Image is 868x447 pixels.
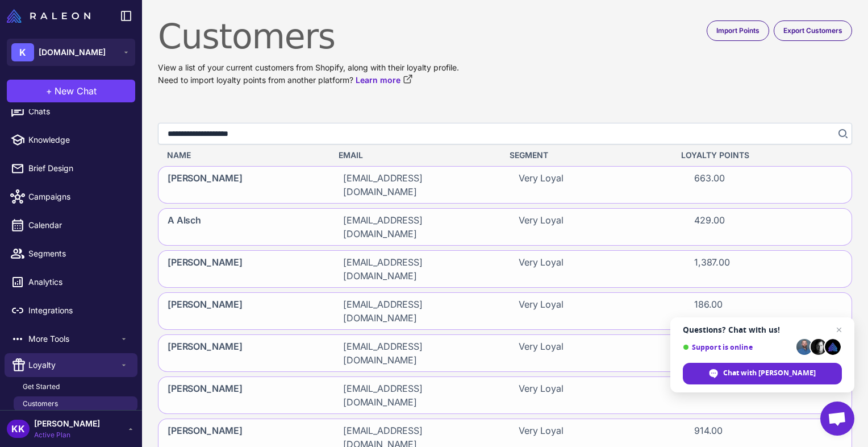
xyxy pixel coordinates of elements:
p: View a list of your current customers from Shopify, along with their loyalty profile. [158,61,852,74]
span: Calendar [28,219,128,231]
span: 1,387.00 [694,255,730,283]
div: Open chat [820,402,854,436]
span: Segments [28,247,128,260]
span: [EMAIL_ADDRESS][DOMAIN_NAME] [343,382,491,409]
span: Support is online [683,343,792,351]
span: [PERSON_NAME] [168,171,243,198]
span: New Chat [55,84,97,98]
a: Get Started [14,379,137,394]
a: Knowledge [5,128,137,152]
span: Questions? Chat with us! [683,325,842,334]
span: Customers [23,399,58,409]
div: K [11,43,34,61]
span: Segment [510,149,548,162]
h1: Customers [158,16,852,57]
span: 663.00 [694,171,725,198]
span: [EMAIL_ADDRESS][DOMAIN_NAME] [343,171,491,198]
span: Very Loyal [519,213,563,241]
span: [PERSON_NAME] [168,255,243,283]
span: [PERSON_NAME] [34,417,100,430]
a: Raleon Logo [7,9,95,23]
span: 822.00 [694,382,725,409]
a: Segments [5,242,137,266]
span: [EMAIL_ADDRESS][DOMAIN_NAME] [343,213,491,241]
div: KK [7,420,30,438]
span: [PERSON_NAME] [168,340,243,367]
span: Close chat [832,323,846,337]
span: Very Loyal [519,340,563,367]
span: Analytics [28,276,128,288]
a: Analytics [5,270,137,294]
div: [PERSON_NAME][EMAIL_ADDRESS][DOMAIN_NAME]Very Loyal822.00 [158,376,852,414]
span: [EMAIL_ADDRESS][DOMAIN_NAME] [343,255,491,283]
span: Very Loyal [519,171,563,198]
div: [PERSON_NAME][EMAIL_ADDRESS][DOMAIN_NAME]Very Loyal1,387.00 [158,250,852,288]
button: K[DOMAIN_NAME] [7,39,135,66]
span: Very Loyal [519,255,563,283]
span: [PERSON_NAME] [168,297,243,325]
div: Chat with Raleon [683,363,842,384]
span: [PERSON_NAME] [168,382,243,409]
button: +New Chat [7,80,135,102]
p: Need to import loyalty points from another platform? [158,74,852,86]
span: [DOMAIN_NAME] [39,46,106,59]
span: Campaigns [28,191,128,203]
a: Chats [5,100,137,123]
span: Brief Design [28,162,128,175]
span: A Alsch [168,213,201,241]
span: Very Loyal [519,297,563,325]
span: Export Customers [783,26,842,36]
span: Loyalty Points [681,149,749,162]
div: A Alsch[EMAIL_ADDRESS][DOMAIN_NAME]Very Loyal429.00 [158,208,852,246]
a: Calendar [5,213,137,237]
span: Active Plan [34,430,100,440]
span: More Tools [28,333,119,345]
span: Email [339,149,363,162]
span: Name [167,149,191,162]
div: [PERSON_NAME][EMAIL_ADDRESS][DOMAIN_NAME]Very Loyal663.00 [158,166,852,204]
span: 429.00 [694,213,725,241]
div: [PERSON_NAME][EMAIL_ADDRESS][DOMAIN_NAME]Very Loyal388.00 [158,334,852,372]
a: Customers [14,396,137,411]
a: Brief Design [5,156,137,180]
span: Loyalty [28,359,119,371]
span: + [46,84,52,98]
img: Raleon Logo [7,9,90,23]
span: 186.00 [694,297,723,325]
span: Chats [28,105,128,118]
span: Integrations [28,304,128,317]
div: [PERSON_NAME][EMAIL_ADDRESS][DOMAIN_NAME]Very Loyal186.00 [158,292,852,330]
a: Learn more [356,74,413,86]
a: Integrations [5,299,137,322]
span: Knowledge [28,134,128,146]
span: [EMAIL_ADDRESS][DOMAIN_NAME] [343,340,491,367]
span: Import Points [716,26,759,36]
span: [EMAIL_ADDRESS][DOMAIN_NAME] [343,297,491,325]
a: Campaigns [5,185,137,209]
span: Very Loyal [519,382,563,409]
button: Search [832,123,852,144]
span: Chat with [PERSON_NAME] [723,368,816,378]
span: Get Started [23,382,60,392]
